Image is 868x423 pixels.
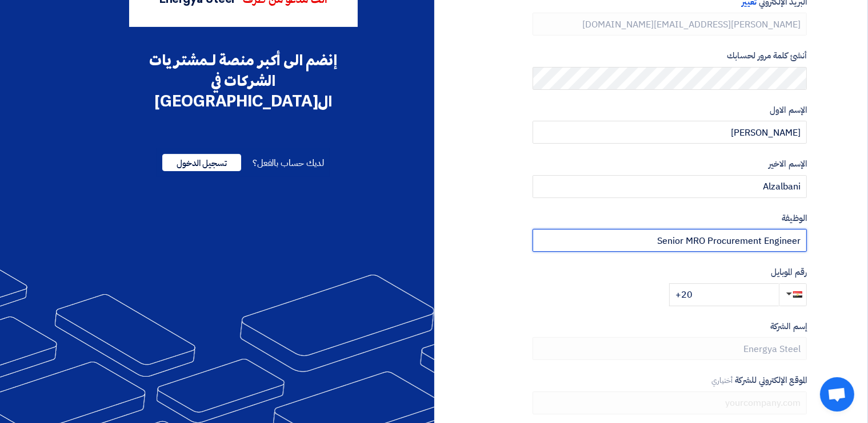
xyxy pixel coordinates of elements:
[533,121,807,144] input: أدخل الإسم الاول ...
[129,50,358,112] div: إنضم الى أكبر منصة لـمشتريات الشركات في ال[GEOGRAPHIC_DATA]
[533,392,807,414] input: yourcompany.com
[533,374,807,387] label: الموقع الإلكتروني للشركة
[162,156,241,170] a: تسجيل الدخول
[162,154,241,171] span: تسجيل الدخول
[533,104,807,117] label: الإسم الاول
[533,212,807,225] label: الوظيفة
[533,157,807,171] label: الإسم الاخير
[253,156,324,170] span: لديك حساب بالفعل؟
[533,266,807,279] label: رقم الموبايل
[711,375,733,386] span: أختياري
[533,229,807,252] input: أدخل الوظيفة ...
[533,49,807,62] label: أنشئ كلمة مرور لحسابك
[533,13,807,35] input: أدخل بريد العمل الإلكتروني الخاص بك ...
[533,175,807,198] input: أدخل الإسم الاخير ...
[669,283,779,306] input: أدخل رقم الموبايل ...
[820,377,854,412] div: Open chat
[533,337,807,360] input: أدخل إسم الشركة ...
[533,320,807,333] label: إسم الشركة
